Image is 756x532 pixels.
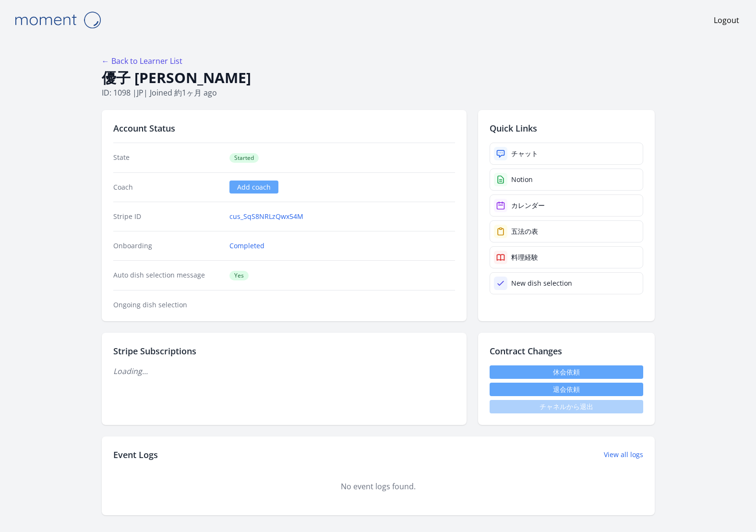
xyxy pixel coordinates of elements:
span: Started [229,153,259,163]
a: カレンダー [490,194,643,217]
a: View all logs [604,450,643,459]
a: チャット [490,143,643,165]
dt: Onboarding [113,241,222,251]
p: Loading... [113,365,455,377]
span: jp [137,87,144,98]
h2: Event Logs [113,448,158,461]
h2: Contract Changes [490,344,643,358]
div: No event logs found. [113,481,643,492]
span: Yes [229,271,249,280]
p: ID: 1098 | | Joined 約1ヶ月 ago [102,87,655,98]
dt: Stripe ID [113,212,222,221]
a: Notion [490,169,643,191]
dt: State [113,153,222,163]
a: New dish selection [490,272,643,294]
div: 料理経験 [511,253,538,262]
div: カレンダー [511,201,545,210]
a: 五法の表 [490,220,643,242]
dt: Coach [113,182,222,192]
a: Completed [229,241,264,251]
a: Add coach [229,181,278,193]
h1: 優子 [PERSON_NAME] [102,69,655,87]
div: 五法の表 [511,227,538,236]
div: Notion [511,175,533,184]
a: ← Back to Learner List [102,56,182,66]
h2: Quick Links [490,121,643,135]
dt: Ongoing dish selection [113,300,222,310]
img: Moment [10,8,106,32]
h2: Account Status [113,121,455,135]
h2: Stripe Subscriptions [113,344,455,358]
div: チャット [511,149,538,158]
a: cus_SqS8NRLzQwx54M [229,212,303,221]
dt: Auto dish selection message [113,270,222,280]
a: Logout [714,14,739,26]
a: 料理経験 [490,246,643,268]
span: チャネルから退出 [490,400,643,413]
div: New dish selection [511,278,572,288]
button: 退会依頼 [490,383,643,396]
a: 休会依頼 [490,365,643,379]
